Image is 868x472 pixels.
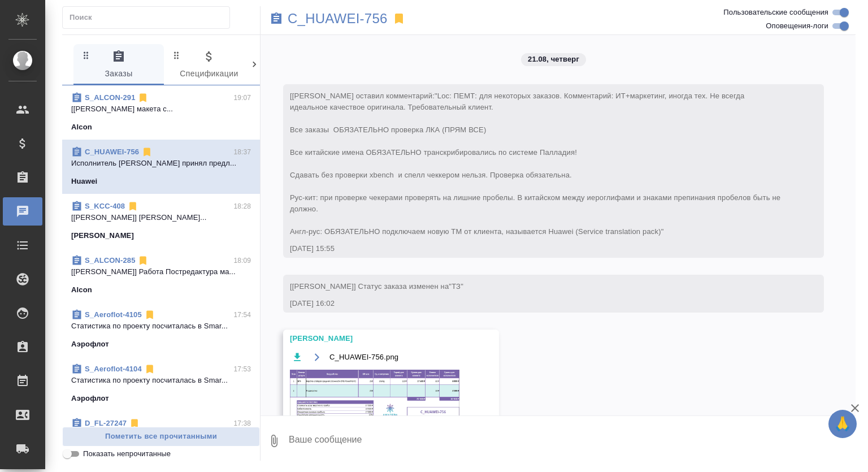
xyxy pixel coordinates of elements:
[85,148,139,156] a: C_HUAWEI-756
[290,92,783,236] span: [[PERSON_NAME] оставил комментарий:
[233,418,251,429] p: 17:38
[85,419,127,427] a: D_FL-27247
[310,350,324,364] button: Открыть на драйве
[137,255,149,266] svg: Отписаться
[81,50,92,60] svg: Зажми и перетащи, чтобы поменять порядок вкладок
[71,230,134,241] p: [PERSON_NAME]
[71,122,92,133] p: Alcon
[141,146,153,158] svg: Отписаться
[83,448,171,460] span: Показать непрочитанные
[288,13,388,24] a: C_HUAWEI-756
[85,202,125,210] a: S_KCC-408
[723,7,828,18] span: Пользовательские сообщения
[833,412,852,436] span: 🙏
[129,418,140,429] svg: Отписаться
[233,309,251,321] p: 17:54
[71,158,251,169] p: Исполнитель [PERSON_NAME] принял предл...
[233,255,251,266] p: 18:09
[68,430,254,443] span: Пометить все прочитанными
[62,411,260,465] div: D_FL-2724717:38[[PERSON_NAME]] Статус заказа изменен н...Физическое лицо (Пушкинская)
[62,427,260,447] button: Пометить все прочитанными
[85,93,135,102] a: S_ALCON-291
[71,375,251,386] p: Cтатистика по проекту посчиталась в Smar...
[62,357,260,411] div: S_Aeroflot-410417:53Cтатистика по проекту посчиталась в Smar...Аэрофлот
[233,146,251,158] p: 18:37
[290,243,784,254] div: [DATE] 15:55
[171,50,248,81] span: Спецификации
[62,248,260,302] div: S_ALCON-28518:09[[PERSON_NAME]] Работа Постредактура ма...Alcon
[528,54,579,65] p: 21.08, четверг
[290,333,459,344] div: [PERSON_NAME]
[329,352,398,363] span: C_HUAWEI-756.png
[290,350,304,364] button: Скачать
[71,321,251,332] p: Cтатистика по проекту посчиталась в Smar...
[449,282,463,291] span: "ТЗ"
[71,339,109,350] p: Аэрофлот
[137,92,149,103] svg: Отписаться
[62,85,260,140] div: S_ALCON-29119:07[[PERSON_NAME] макета с...Alcon
[290,92,783,236] span: "Loc: ПЕМТ: для некоторых заказов. Комментарий: ИТ+маркетинг, иногда тех. Не всегда идеальное кач...
[144,363,155,375] svg: Отписаться
[71,212,251,223] p: [[PERSON_NAME]] [PERSON_NAME]...
[290,298,784,309] div: [DATE] 16:02
[71,103,251,115] p: [[PERSON_NAME] макета с...
[766,20,828,32] span: Оповещения-логи
[62,194,260,248] div: S_KCC-40818:28[[PERSON_NAME]] [PERSON_NAME]...[PERSON_NAME]
[85,310,142,319] a: S_Aeroflot-4105
[62,302,260,357] div: S_Aeroflot-410517:54Cтатистика по проекту посчиталась в Smar...Аэрофлот
[233,201,251,212] p: 18:28
[62,140,260,194] div: C_HUAWEI-75618:37Исполнитель [PERSON_NAME] принял предл...Huawei
[144,309,155,321] svg: Отписаться
[71,266,251,278] p: [[PERSON_NAME]] Работа Постредактура ма...
[80,50,157,81] span: Заказы
[71,176,97,187] p: Huawei
[290,282,463,291] span: [[PERSON_NAME]] Статус заказа изменен на
[828,410,857,438] button: 🙏
[71,393,109,404] p: Аэрофлот
[233,92,251,103] p: 19:07
[85,365,142,373] a: S_Aeroflot-4104
[71,284,92,296] p: Alcon
[70,10,229,25] input: Поиск
[85,256,135,265] a: S_ALCON-285
[290,370,459,427] img: C_HUAWEI-756.png
[127,201,138,212] svg: Отписаться
[233,363,251,375] p: 17:53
